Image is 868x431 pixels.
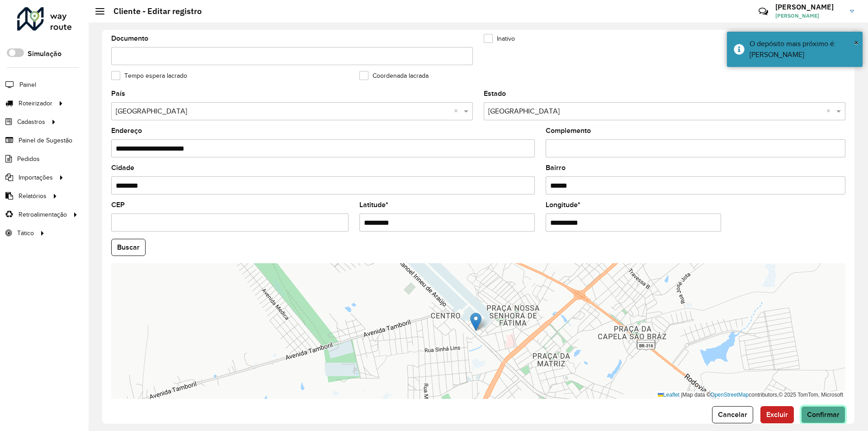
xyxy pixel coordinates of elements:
[454,106,462,117] span: Clear all
[718,411,747,418] span: Cancelar
[854,36,859,49] button: Close
[111,125,142,136] label: Endereço
[766,411,788,418] span: Excluir
[104,6,202,16] h2: Cliente - Editar registro
[484,88,506,99] label: Estado
[750,38,856,60] div: O depósito mais próximo é: [PERSON_NAME]
[19,99,52,108] span: Roteirizador
[546,199,580,210] label: Longitude
[754,2,773,21] a: Contato Rápido
[111,199,125,210] label: CEP
[19,210,67,219] span: Retroalimentação
[28,48,61,59] label: Simulação
[111,71,187,81] label: Tempo espera lacrado
[775,12,843,20] span: [PERSON_NAME]
[546,125,591,136] label: Complemento
[19,80,36,90] span: Painel
[712,406,753,423] button: Cancelar
[681,392,682,398] span: |
[19,136,72,145] span: Painel de Sugestão
[760,406,794,423] button: Excluir
[656,391,845,399] div: Map data © contributors,© 2025 TomTom, Microsoft
[19,191,47,201] span: Relatórios
[111,88,125,99] label: País
[470,313,481,331] img: Marker
[17,154,40,164] span: Pedidos
[111,33,148,44] label: Documento
[658,392,679,398] a: Leaflet
[775,3,843,11] h3: [PERSON_NAME]
[854,38,859,47] span: ×
[801,406,845,423] button: Confirmar
[19,173,53,182] span: Importações
[807,411,840,418] span: Confirmar
[826,106,834,117] span: Clear all
[111,239,146,256] button: Buscar
[546,162,566,173] label: Bairro
[359,199,388,210] label: Latitude
[484,34,515,43] label: Inativo
[17,117,45,127] span: Cadastros
[359,71,429,81] label: Coordenada lacrada
[111,162,134,173] label: Cidade
[711,392,749,398] a: OpenStreetMap
[17,228,34,238] span: Tático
